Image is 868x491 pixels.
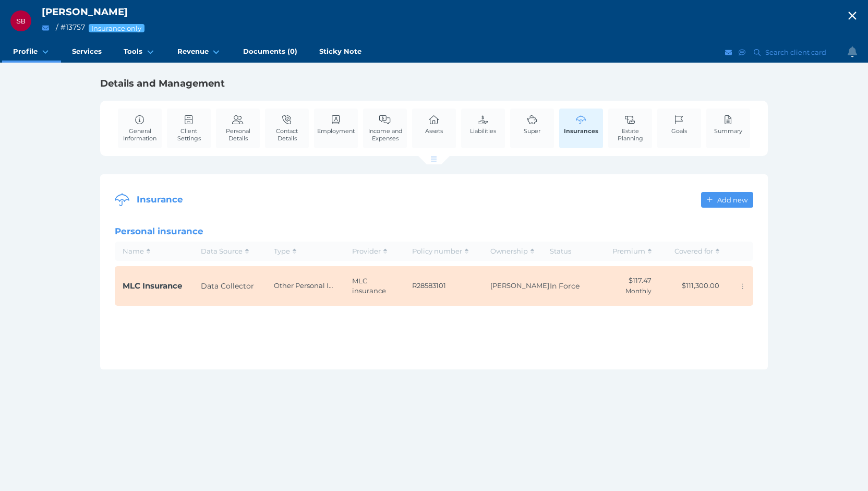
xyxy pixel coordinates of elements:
[671,127,687,135] span: Goals
[602,242,659,261] th: Premium
[120,127,159,142] span: General Information
[366,127,404,142] span: Income and Expenses
[352,277,386,295] span: MLC insurance
[266,242,344,261] th: Type
[243,47,297,56] span: Documents (0)
[268,127,306,142] span: Contact Details
[91,24,142,32] span: Insurance only
[412,281,446,290] span: R28583101
[16,17,26,25] span: SB
[625,287,652,295] span: Monthly
[483,242,542,261] th: Ownership
[701,192,753,208] button: Add new
[317,127,355,135] span: Employment
[608,109,652,148] a: Estate Planning
[749,46,831,59] button: Search client card
[404,242,483,261] th: Policy number
[118,109,162,148] a: General Information
[265,109,309,148] a: Contact Details
[193,242,266,261] th: Data Source
[524,127,540,135] span: Super
[167,109,211,148] a: Client Settings
[170,127,208,142] span: Client Settings
[550,281,580,291] span: In Force
[423,109,445,140] a: Assets
[724,46,734,59] button: Email
[425,127,443,135] span: Assets
[611,127,649,142] span: Estate Planning
[232,42,308,63] a: Documents (0)
[177,47,209,56] span: Revenue
[315,109,357,140] a: Employment
[763,48,831,56] span: Search client card
[715,196,752,204] span: Add new
[2,42,61,63] a: Profile
[123,281,182,291] span: MLC Insurance
[124,47,142,56] span: Tools
[115,242,193,261] th: Name
[72,47,102,56] span: Services
[201,281,254,291] span: Data Collector
[319,47,361,56] span: Sticky Note
[714,127,742,135] span: Summary
[521,109,543,140] a: Super
[682,281,719,290] span: $111,300.00
[216,109,260,148] a: Personal Details
[39,21,52,34] button: Email
[712,109,745,140] a: Summary
[61,42,113,63] a: Services
[166,42,232,63] a: Revenue
[669,109,690,140] a: Goals
[100,77,768,90] h1: Details and Management
[610,276,652,297] span: $117.47
[10,10,31,31] div: Shane Brouwer
[219,127,257,142] span: Personal Details
[470,127,496,135] span: Liabilities
[13,47,38,56] span: Profile
[56,22,85,32] span: / # 13757
[490,281,549,290] span: [PERSON_NAME]
[363,109,407,148] a: Income and Expenses
[467,109,499,140] a: Liabilities
[659,242,727,261] th: Covered for
[559,109,603,148] a: Insurances
[137,195,183,205] span: Insurance
[542,242,602,261] th: Status
[42,6,128,18] span: [PERSON_NAME]
[562,127,600,135] span: Insurances
[737,46,748,59] button: SMS
[115,226,203,236] span: Personal insurance
[344,242,404,261] th: Provider
[274,281,360,290] span: Other Personal Insurance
